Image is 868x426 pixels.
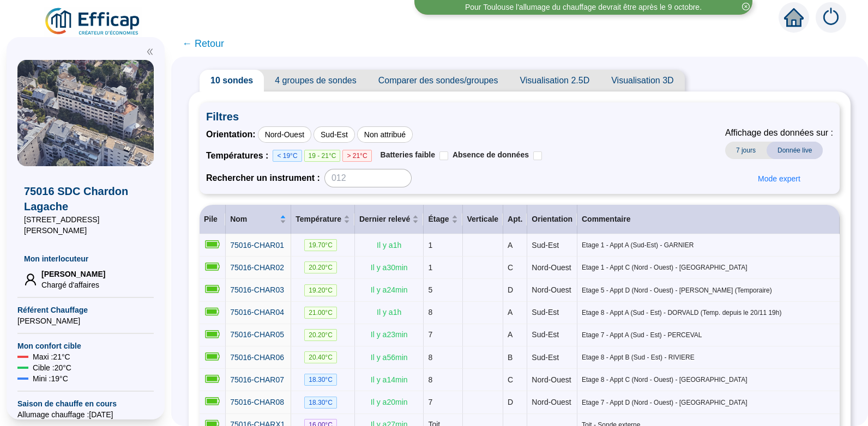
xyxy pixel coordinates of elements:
[17,409,154,420] span: Allumage chauffage : [DATE]
[582,308,835,317] span: Etage 8 - Appt A (Sud - Est) - DORVALD (Temp. depuis le 20/11 19h)
[532,353,559,362] span: Sud-Est
[465,2,702,13] div: Pour Toulouse l'allumage du chauffage devrait être après le 9 octobre.
[304,150,341,162] span: 19 - 21°C
[428,330,432,339] span: 7
[582,398,835,407] span: Etage 7 - Appt D (Nord - Ouest) - [GEOGRAPHIC_DATA]
[291,205,355,234] th: Température
[532,398,571,406] span: Nord-Ouest
[304,307,337,319] span: 21.00 °C
[230,284,284,296] a: 75016-CHAR03
[342,150,371,162] span: > 21°C
[371,330,408,339] span: Il y a 23 min
[532,241,559,249] span: Sud-Est
[582,375,835,384] span: Etage 8 - Appt C (Nord - Ouest) - [GEOGRAPHIC_DATA]
[371,375,408,384] span: Il y a 14 min
[428,353,432,362] span: 8
[33,373,68,384] span: Mini : 19 °C
[532,330,559,339] span: Sud-Est
[463,205,504,234] th: Verticale
[508,241,513,249] span: A
[532,375,571,384] span: Nord-Ouest
[33,351,70,362] span: Maxi : 21 °C
[377,308,401,317] span: Il y a 1 h
[749,170,809,187] button: Mode expert
[371,398,408,406] span: Il y a 20 min
[230,262,284,273] a: 75016-CHAR02
[296,214,341,225] span: Température
[371,353,408,362] span: Il y a 56 min
[24,273,37,286] span: user
[24,184,147,214] span: 75016 SDC Chardon Lagache
[371,263,408,272] span: Il y a 30 min
[508,263,513,272] span: C
[725,126,833,139] span: Affichage des données sur :
[230,240,284,251] a: 75016-CHAR01
[582,353,835,362] span: Etage 8 - Appt B (Sud - Est) - RIVIERE
[304,351,337,363] span: 20.40 °C
[428,398,432,406] span: 7
[582,286,835,295] span: Etage 5 - Appt D (Nord - Ouest) - [PERSON_NAME] (Temporaire)
[508,308,513,317] span: A
[428,375,432,384] span: 8
[17,398,154,409] span: Saison de chauffe en cours
[230,330,284,339] span: 75016-CHAR05
[200,70,264,92] span: 10 sondes
[206,109,833,124] span: Filtres
[230,308,284,317] span: 75016-CHAR04
[230,352,284,363] a: 75016-CHAR06
[582,263,835,272] span: Etage 1 - Appt C (Nord - Ouest) - [GEOGRAPHIC_DATA]
[324,169,412,187] input: 012
[204,215,218,223] span: Pile
[527,205,577,234] th: Orientation
[357,126,413,143] div: Non attribué
[600,70,684,92] span: Visualisation 3D
[24,253,147,264] span: Mon interlocuteur
[230,307,284,318] a: 75016-CHAR04
[509,70,600,92] span: Visualisation 2.5D
[742,3,750,10] span: close-circle
[314,126,355,143] div: Sud-Est
[230,397,284,408] a: 75016-CHAR08
[582,331,835,339] span: Etage 7 - Appt A (Sud - Est) - PERCEVAL
[226,205,291,234] th: Nom
[304,329,337,341] span: 20.20 °C
[230,214,278,225] span: Nom
[41,269,105,279] span: [PERSON_NAME]
[304,261,337,273] span: 20.20 °C
[816,2,846,33] img: alerts
[24,214,147,236] span: [STREET_ADDRESS][PERSON_NAME]
[784,8,804,27] span: home
[17,340,154,351] span: Mon confort cible
[428,263,432,272] span: 1
[304,239,337,251] span: 19.70 °C
[381,150,435,159] span: Batteries faible
[230,353,284,362] span: 75016-CHAR06
[41,279,105,290] span: Chargé d'affaires
[367,70,509,92] span: Comparer des sondes/groupes
[230,329,284,340] a: 75016-CHAR05
[304,397,337,409] span: 18.30 °C
[359,214,410,225] span: Dernier relevé
[33,362,71,373] span: Cible : 20 °C
[508,398,513,406] span: D
[508,330,513,339] span: A
[371,285,408,294] span: Il y a 24 min
[230,263,284,272] span: 75016-CHAR02
[230,374,284,386] a: 75016-CHAR07
[767,142,823,159] span: Donnée live
[206,149,273,162] span: Températures :
[182,36,224,51] span: ← Retour
[258,126,311,143] div: Nord-Ouest
[508,285,513,294] span: D
[725,142,767,159] span: 7 jours
[264,70,367,92] span: 4 groupes de sondes
[428,241,432,249] span: 1
[355,205,424,234] th: Dernier relevé
[453,150,529,159] span: Absence de données
[582,241,835,249] span: Etage 1 - Appt A (Sud-Est) - GARNIER
[508,353,513,362] span: B
[230,375,284,384] span: 75016-CHAR07
[428,308,432,317] span: 8
[304,374,337,386] span: 18.30 °C
[424,205,462,234] th: Étage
